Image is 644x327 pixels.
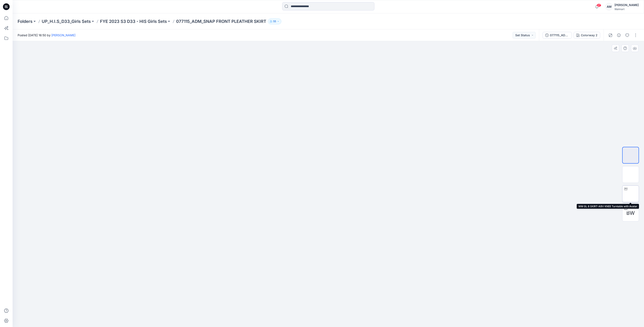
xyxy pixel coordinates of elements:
a: [PERSON_NAME] [51,33,75,37]
div: 077115_ADM_SNAP FRONT PLEATHER SKIRT [550,33,569,38]
div: Colorway 2 [581,33,597,38]
p: 077115_ADM_SNAP FRONT PLEATHER SKIRT [176,18,266,24]
span: Posted [DATE] 16:50 by [18,33,75,37]
div: Walmart [614,8,639,11]
div: AM [605,3,613,10]
button: Colorway 2 [574,32,600,39]
button: 077115_ADM_SNAP FRONT PLEATHER SKIRT [543,32,572,39]
a: UP_H.I.S_D33_Girls Sets [42,18,91,24]
button: 55 [268,18,281,24]
a: FYE 2023 S3 D33 - HIS Girls Sets [100,18,167,24]
button: Details [615,32,622,39]
div: [PERSON_NAME] [614,3,639,8]
p: 55 [273,19,276,24]
span: 27 [597,4,601,7]
a: Folders [18,18,32,24]
span: BW [626,209,635,217]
